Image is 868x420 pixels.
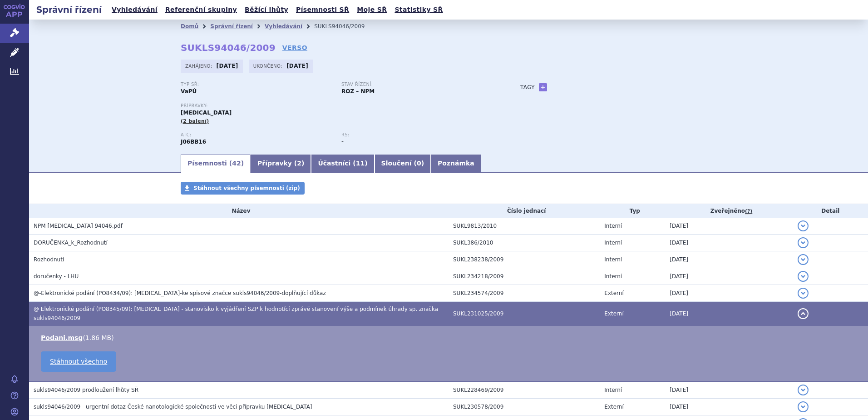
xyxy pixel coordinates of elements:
[798,220,809,231] button: detail
[232,160,241,167] span: 42
[417,160,421,167] span: 0
[798,254,809,265] button: detail
[282,43,307,52] a: VERSO
[41,351,116,372] a: Stáhnout všechno
[253,62,284,70] span: Ukončeno:
[604,256,622,263] span: Interní
[293,4,352,16] a: Písemnosti SŘ
[665,204,793,218] th: Zveřejněno
[34,404,312,410] span: sukls94046/2009 - urgentní dotaz České nanotologické společnosti ve věci přípravku Synagis
[431,155,481,173] a: Poznámka
[181,42,276,53] strong: SUKLS94046/2009
[793,204,868,218] th: Detail
[34,240,108,246] span: DORUČENKA_k_Rozhodnutí
[604,290,623,296] span: Externí
[665,218,793,235] td: [DATE]
[163,4,240,16] a: Referenční skupiny
[604,404,623,410] span: Externí
[449,251,600,268] td: SUKL238238/2009
[449,268,600,285] td: SUKL234218/2009
[449,235,600,251] td: SUKL386/2010
[798,288,809,299] button: detail
[210,23,253,30] a: Správní řízení
[604,387,622,393] span: Interní
[665,302,793,326] td: [DATE]
[392,4,445,16] a: Statistiky SŘ
[34,223,123,229] span: NPM SYNAGIS 94046.pdf
[798,271,809,282] button: detail
[181,103,502,109] p: Přípravky:
[604,223,622,229] span: Interní
[665,251,793,268] td: [DATE]
[665,381,793,399] td: [DATE]
[341,82,493,87] p: Stav řízení:
[181,139,206,145] strong: PALIVIZUMAB
[311,155,374,173] a: Účastníci (11)
[34,306,438,321] span: @ Elektronické podání (PO8345/09): SYNAGIS - stanovisko k vyjádření SZP k hodnotící zprávě stanov...
[798,385,809,395] button: detail
[449,381,600,399] td: SUKL228469/2009
[520,82,535,93] h3: Tagy
[193,185,300,191] span: Stáhnout všechny písemnosti (zip)
[665,235,793,251] td: [DATE]
[181,182,305,195] a: Stáhnout všechny písemnosti (zip)
[375,155,431,173] a: Sloučení (0)
[449,285,600,302] td: SUKL234574/2009
[356,160,365,167] span: 11
[297,160,301,167] span: 2
[798,308,809,319] button: detail
[798,401,809,412] button: detail
[665,268,793,285] td: [DATE]
[85,334,111,341] span: 1.86 MB
[449,204,600,218] th: Číslo jednací
[34,273,79,280] span: doručenky - LHU
[217,63,238,69] strong: [DATE]
[265,23,302,30] a: Vyhledávání
[539,83,547,91] a: +
[34,290,326,296] span: @-Elektronické podání (PO8434/09): Synagis-ke spisové značce sukls94046/2009-doplňující důkaz
[34,387,138,393] span: sukls94046/2009 prodloužení lhůty SŘ
[242,4,291,16] a: Běžící lhůty
[449,399,600,415] td: SUKL230578/2009
[604,273,622,280] span: Interní
[181,132,332,138] p: ATC:
[354,4,390,16] a: Moje SŘ
[34,256,64,263] span: Rozhodnutí
[341,139,344,145] strong: -
[341,132,493,138] p: RS:
[665,285,793,302] td: [DATE]
[600,204,665,218] th: Typ
[665,399,793,415] td: [DATE]
[745,208,752,215] abbr: (?)
[109,4,160,16] a: Vyhledávání
[341,88,375,95] strong: ROZ – NPM
[449,218,600,235] td: SUKL9813/2010
[181,155,251,173] a: Písemnosti (42)
[604,310,623,317] span: Externí
[185,62,214,70] span: Zahájeno:
[181,88,197,95] strong: VaPÚ
[181,23,198,30] a: Domů
[29,3,109,16] h2: Správní řízení
[41,334,83,341] a: Podani.msg
[181,82,332,87] p: Typ SŘ:
[286,63,308,69] strong: [DATE]
[251,155,311,173] a: Přípravky (2)
[29,204,449,218] th: Název
[449,302,600,326] td: SUKL231025/2009
[181,110,232,116] span: [MEDICAL_DATA]
[314,20,376,33] li: SUKLS94046/2009
[41,333,859,342] li: ( )
[181,118,209,124] span: (2 balení)
[604,240,622,246] span: Interní
[798,237,809,248] button: detail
